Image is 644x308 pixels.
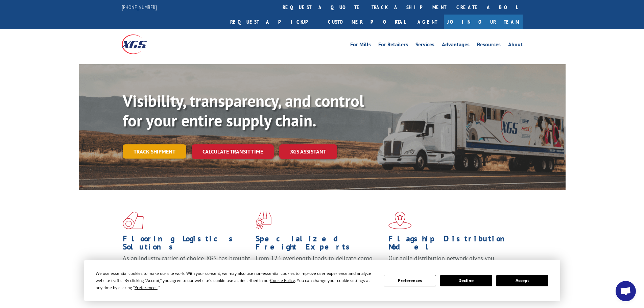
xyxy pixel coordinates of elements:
p: From 123 overlength loads to delicate cargo, our experienced staff knows the best way to move you... [256,254,383,284]
button: Preferences [384,275,436,286]
div: We use essential cookies to make our site work. With your consent, we may also use non-essential ... [96,270,376,291]
h1: Flagship Distribution Model [388,235,516,254]
a: XGS ASSISTANT [279,144,337,159]
a: Request a pickup [225,15,323,29]
img: xgs-icon-focused-on-flooring-red [256,212,271,229]
img: xgs-icon-flagship-distribution-model-red [388,212,412,229]
a: About [508,42,523,49]
span: As an industry carrier of choice, XGS has brought innovation and dedication to flooring logistics... [123,254,250,278]
span: Cookie Policy [270,278,295,283]
span: Preferences [135,285,158,290]
div: Cookie Consent Prompt [84,260,560,301]
a: Agent [411,15,444,29]
h1: Flooring Logistics Solutions [123,235,251,254]
a: For Retailers [378,42,408,49]
a: [PHONE_NUMBER] [122,4,157,10]
a: Join Our Team [444,15,523,29]
a: Customer Portal [323,15,411,29]
a: For Mills [350,42,371,49]
a: Resources [477,42,501,49]
button: Accept [496,275,548,286]
b: Visibility, transparency, and control for your entire supply chain. [123,90,364,131]
a: Track shipment [123,144,186,159]
h1: Specialized Freight Experts [256,235,383,254]
a: Advantages [442,42,470,49]
a: Calculate transit time [192,144,274,159]
a: Services [415,42,434,49]
div: Open chat [616,281,636,301]
img: xgs-icon-total-supply-chain-intelligence-red [123,212,144,229]
button: Decline [440,275,492,286]
span: Our agile distribution network gives you nationwide inventory management on demand. [388,254,513,270]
